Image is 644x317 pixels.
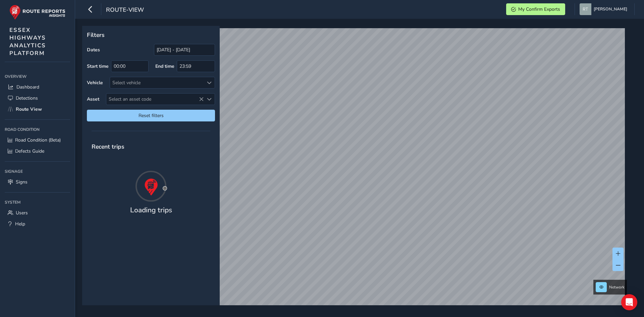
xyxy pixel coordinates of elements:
span: route-view [106,6,144,15]
span: [PERSON_NAME] [594,3,627,15]
a: Route View [5,104,70,115]
label: Start time [87,63,109,69]
span: Recent trips [87,138,129,155]
div: Select vehicle [110,77,204,88]
a: Users [5,207,70,218]
label: Dates [87,47,100,53]
span: Route View [16,106,42,112]
div: Overview [5,71,70,82]
span: Network [609,284,625,290]
a: Dashboard [5,82,70,93]
div: Road Condition [5,124,70,135]
img: diamond-layout [580,3,591,15]
div: Signage [5,166,70,176]
label: End time [155,63,174,69]
a: Road Condition (Beta) [5,135,70,146]
a: Help [5,218,70,229]
label: Asset [87,96,99,102]
img: rr logo [9,5,65,20]
h4: Loading trips [130,206,172,214]
canvas: Map [85,28,625,313]
label: Vehicle [87,80,103,86]
span: Help [15,221,25,227]
span: Road Condition (Beta) [15,137,61,143]
p: Filters [87,31,215,39]
button: Reset filters [87,110,215,121]
button: [PERSON_NAME] [580,3,630,15]
span: Select an asset code [106,94,204,105]
div: Select an asset code [204,94,215,105]
span: Signs [16,179,28,185]
div: System [5,197,70,207]
span: Reset filters [92,112,210,119]
span: ESSEX HIGHWAYS ANALYTICS PLATFORM [9,26,46,57]
div: Open Intercom Messenger [621,294,637,310]
a: Detections [5,93,70,104]
a: Defects Guide [5,146,70,157]
span: Users [16,210,28,216]
span: Dashboard [16,84,39,90]
button: My Confirm Exports [506,3,565,15]
span: Defects Guide [15,148,44,154]
span: Detections [16,95,38,101]
a: Signs [5,176,70,188]
span: My Confirm Exports [518,6,560,12]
